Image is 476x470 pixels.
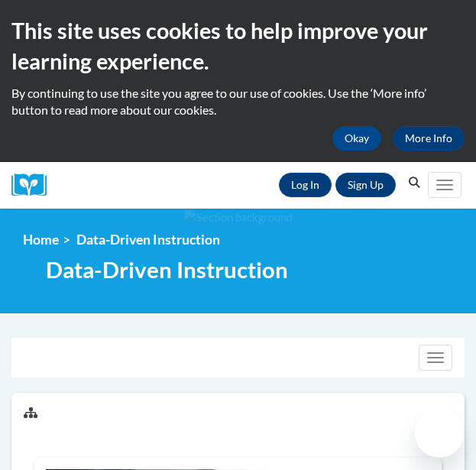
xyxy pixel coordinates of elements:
[184,209,293,226] img: Section background
[46,256,288,283] span: Data-Driven Instruction
[408,177,422,189] i: 
[23,232,59,248] a: Home
[403,173,426,192] button: Search
[11,173,57,197] img: Logo brand
[332,126,381,151] button: Okay
[11,15,465,77] h2: This site uses cookies to help improve your learning experience.
[415,409,464,458] iframe: Button to launch messaging window
[426,162,465,209] div: Main menu
[11,173,57,197] a: Cox Campus
[279,173,332,197] a: Log In
[393,126,465,151] a: More Info
[335,173,396,197] a: Register
[76,232,220,248] span: Data-Driven Instruction
[11,85,465,118] p: By continuing to use the site you agree to our use of cookies. Use the ‘More info’ button to read...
